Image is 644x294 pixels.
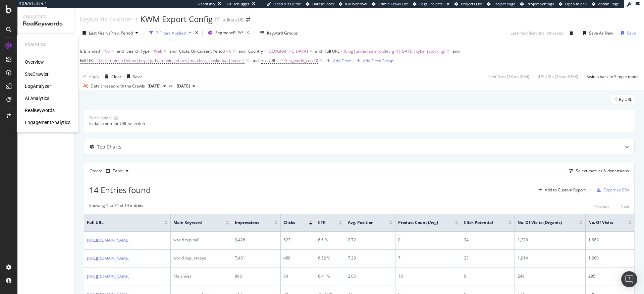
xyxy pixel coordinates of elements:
[398,273,458,279] div: 10
[267,1,301,7] a: Open Viz Editor
[205,27,252,38] button: Segment:PLP/*
[89,121,629,126] div: Initial export for URL selection
[315,48,322,54] div: and
[273,1,301,6] span: Open Viz Editor
[378,1,408,6] span: Admin Crawl List
[104,47,110,56] span: No
[621,202,629,211] button: Next
[345,1,367,6] span: KW Webflow
[173,220,216,226] span: Main Keyword
[261,58,276,63] span: Full URL
[593,203,609,209] div: Previous
[173,237,229,243] div: world cup ball
[619,98,632,102] span: By URL
[318,237,342,243] div: 6.6 %
[117,48,124,54] div: and
[589,30,613,36] div: Save As New
[538,74,578,79] div: 0 % URLs ( 16 on 878K )
[80,27,141,38] button: Last YearvsPrev. Period
[148,83,161,89] span: 2025 Oct. 1st
[594,185,629,195] button: Export as CSV
[372,1,408,7] a: Admin Crawl List
[223,16,244,23] div: adidas US
[25,107,55,114] div: RealKeywords
[545,188,586,192] div: Add to Custom Report
[464,220,499,226] span: Click Potential
[23,13,69,20] div: Analytics
[96,58,98,63] span: ≠
[235,220,264,226] span: Impressions
[179,48,225,54] span: Clicks On Current Period
[581,27,613,38] button: Save As New
[324,57,351,65] button: Add Filter
[226,48,228,54] span: >
[238,48,246,54] div: and
[235,237,278,243] div: 9,426
[252,57,259,64] button: and
[169,48,176,54] div: and
[627,30,636,36] div: Save
[151,48,153,54] span: =
[80,48,100,54] span: Is Branded
[592,1,619,7] a: Admin Page
[318,273,342,279] div: 6.41 %
[80,15,132,23] a: Keywords Explorer
[89,74,99,79] div: Apply
[25,71,49,77] div: SiteCrawler
[333,58,351,64] div: Add Filter
[91,83,145,89] div: Data crossed with the Crawls
[464,237,512,243] div: 24
[348,237,392,243] div: 2.72
[226,1,251,7] div: Viz Debugger:
[246,17,250,22] div: arrow-right-arrow-left
[315,48,322,54] button: and
[348,255,392,261] div: 7.29
[89,184,151,195] span: 14 Entries found
[588,273,632,279] div: 295
[339,1,367,7] a: KW Webflow
[80,58,95,63] span: Full URL
[588,255,632,261] div: 1,269
[23,20,69,28] div: RealKeywords
[283,237,312,243] div: 623
[90,166,131,176] div: Create
[398,220,445,226] span: Product Count (Avg)
[198,1,216,7] div: ReadOnly:
[99,56,245,65] span: (kids|toddler|infant|boys|girls|running-shoes|matching|basketball|soccer)
[283,273,312,279] div: 64
[348,220,379,226] span: Avg. Position
[611,95,635,104] div: legacy label
[252,58,259,63] div: and
[603,187,629,193] div: Export as CSV
[194,30,200,36] div: times
[258,27,301,38] button: Keyword Groups
[147,27,194,38] button: 7 Filters Applied
[518,273,583,279] div: 249
[235,273,278,279] div: 998
[177,83,190,89] span: 2024 Sep. 17th
[111,74,121,79] div: Clear
[619,27,636,38] button: Save
[363,58,393,64] div: Add Filter Group
[598,1,619,6] span: Admin Page
[140,13,213,25] div: KWM Export Config
[80,71,99,82] button: Apply
[621,203,629,209] div: Next
[588,220,618,226] span: No. of Visits
[25,42,70,48] div: Analytics
[25,83,51,90] a: LogAnalyzer
[464,255,512,261] div: 23
[133,74,142,79] div: Save
[559,1,587,7] a: Open in dev
[318,255,342,261] div: 6.52 %
[25,119,70,126] a: EngagementAnalytics
[117,48,124,54] button: and
[452,48,460,54] div: and
[87,237,129,244] a: [URL][DOMAIN_NAME]
[398,255,458,261] div: 7
[173,255,229,261] div: world cup jerseys
[87,255,129,262] a: [URL][DOMAIN_NAME]
[87,273,129,280] a: [URL][DOMAIN_NAME]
